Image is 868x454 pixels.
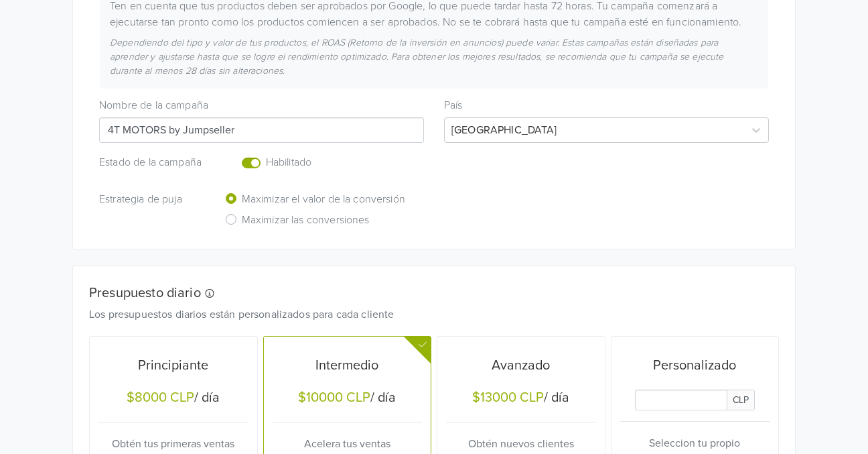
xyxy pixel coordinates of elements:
h5: Principiante [98,357,248,374]
h5: / día [98,390,248,408]
p: Acelera tus ventas [273,436,423,452]
h5: Avanzado [446,357,596,374]
div: $10000 CLP [298,390,370,406]
h6: Nombre de la campaña [99,99,424,112]
div: $13000 CLP [472,390,544,406]
h5: Intermedio [273,357,423,374]
div: $8000 CLP [127,390,194,406]
p: Obtén nuevos clientes [446,436,596,452]
h6: Estado de la campaña [99,156,204,169]
h6: Estrategia de puja [99,193,204,206]
p: Obtén tus primeras ventas [98,436,248,452]
input: Campaign name [99,117,424,143]
h6: Habilitado [266,156,381,169]
h5: / día [273,390,423,408]
div: Dependiendo del tipo y valor de tus productos, el ROAS (Retorno de la inversión en anuncios) pued... [100,36,768,78]
div: Los presupuestos diarios están personalizados para cada cliente [79,306,769,323]
h5: / día [446,390,596,408]
input: Daily Custom Budget [635,390,727,410]
h5: Personalizado [620,357,770,374]
h5: Presupuesto diario [89,285,759,301]
h6: Maximizar las conversiones [242,214,370,227]
h6: Maximizar el valor de la conversión [242,193,405,206]
span: CLP [727,390,755,410]
h6: País [444,99,769,112]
